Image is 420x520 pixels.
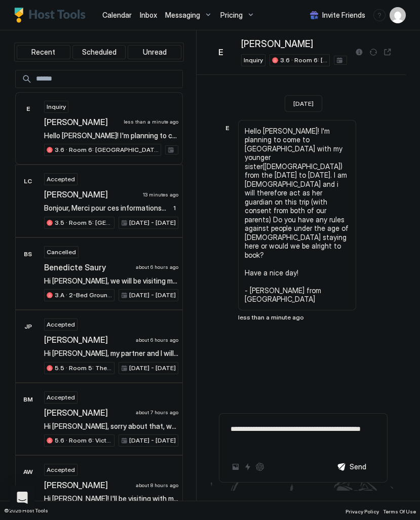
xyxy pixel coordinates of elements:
button: Unread [128,45,181,59]
a: Terms Of Use [383,505,416,516]
span: about 7 hours ago [136,409,178,416]
span: less than a minute ago [238,313,304,321]
span: BS [24,250,32,259]
span: [PERSON_NAME] [44,335,132,345]
span: Hi [PERSON_NAME], my partner and I will be visiting the [GEOGRAPHIC_DATA] over the weekend and wo... [44,349,178,358]
span: Unread [143,48,167,57]
span: Bonjour, Merci pour ces informations très complètes. Nous avons hâte d’arriver à [GEOGRAPHIC_DATA... [44,204,166,213]
span: [DATE] - [DATE] [129,364,176,373]
span: [DATE] - [DATE] [129,218,176,227]
span: Recent [31,48,55,57]
span: Accepted [47,320,75,329]
button: Reservation information [353,46,365,58]
span: about 8 hours ago [136,482,178,489]
button: Upload image [230,461,242,473]
span: Inquiry [47,102,66,111]
span: LC [24,177,32,186]
span: Cancelled [47,248,76,257]
button: Scheduled [72,45,126,59]
input: Input Field [32,70,182,88]
button: Open reservation [381,46,394,58]
span: Hello [PERSON_NAME]! I'm planning to come to [GEOGRAPHIC_DATA] with my younger sister([DEMOGRAPHI... [44,131,178,140]
span: 3.5 · Room 5: [GEOGRAPHIC_DATA] | [GEOGRAPHIC_DATA] [55,218,112,227]
span: 3.6 · Room 6: [GEOGRAPHIC_DATA] | Loft room | [GEOGRAPHIC_DATA] [55,145,159,154]
span: Calendar [102,11,132,19]
span: Hi [PERSON_NAME], we will be visiting my son who lives round the corner to your place for that we... [44,276,178,286]
span: [PERSON_NAME] [44,117,120,127]
span: about 6 hours ago [136,264,178,270]
a: Calendar [102,10,132,20]
span: [PERSON_NAME] [44,189,139,199]
span: JP [24,322,32,331]
span: Scheduled [82,48,117,57]
span: Terms Of Use [383,508,416,514]
span: Hi [PERSON_NAME]! I'll be visiting with my sister in late august. I am a superhost in [GEOGRAPHIC... [44,494,178,503]
span: Inbox [140,11,157,19]
a: Inbox [140,10,157,20]
div: User profile [390,7,406,23]
span: [DATE] [293,100,314,107]
span: [PERSON_NAME] [44,480,132,490]
span: [PERSON_NAME] [44,408,132,418]
span: BM [23,395,33,404]
span: 13 minutes ago [143,191,178,198]
span: about 6 hours ago [136,337,178,343]
span: Inquiry [244,56,263,65]
span: 3.A · 2-Bed Ground Floor Suite | Private Bath | [GEOGRAPHIC_DATA] [55,291,112,300]
a: Privacy Policy [346,505,379,516]
span: E [218,46,223,58]
button: Sync reservation [367,46,379,58]
span: Accepted [47,393,75,402]
span: [DATE] - [DATE] [129,436,176,445]
span: Hello [PERSON_NAME]! I'm planning to come to [GEOGRAPHIC_DATA] with my younger sister([DEMOGRAPHI... [245,127,350,304]
span: Pricing [220,11,243,20]
span: Invite Friends [322,11,365,20]
a: Host Tools Logo [14,8,90,23]
span: 5.6 · Room 6: Victoria Line | Loft room | [GEOGRAPHIC_DATA] [55,436,112,445]
button: Quick reply [242,461,254,473]
span: Hi [PERSON_NAME], sorry about that, we will have a look at that later tonight. [44,422,178,431]
span: E [26,104,30,113]
button: Send [326,457,377,476]
span: less than a minute ago [124,118,178,125]
span: Privacy Policy [346,508,379,514]
span: [PERSON_NAME] [241,38,313,50]
span: 1 [173,204,176,212]
span: 5.5 · Room 5: The BFI | [GEOGRAPHIC_DATA] [55,364,112,373]
span: © 2025 Host Tools [4,507,48,514]
span: 3.6 · Room 6: [GEOGRAPHIC_DATA] | Loft room | [GEOGRAPHIC_DATA] [280,56,327,65]
span: Benedicte Saury [44,262,132,272]
span: [DATE] - [DATE] [129,291,176,300]
div: menu [373,9,386,21]
div: Open Intercom Messenger [10,486,34,510]
button: Recent [17,45,70,59]
div: Send [350,461,366,472]
button: ChatGPT Auto Reply [254,461,266,473]
span: E [225,124,229,133]
div: tab-group [14,43,184,62]
span: Accepted [47,465,75,474]
span: Accepted [47,175,75,184]
span: AW [23,467,33,476]
span: Messaging [165,11,200,20]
